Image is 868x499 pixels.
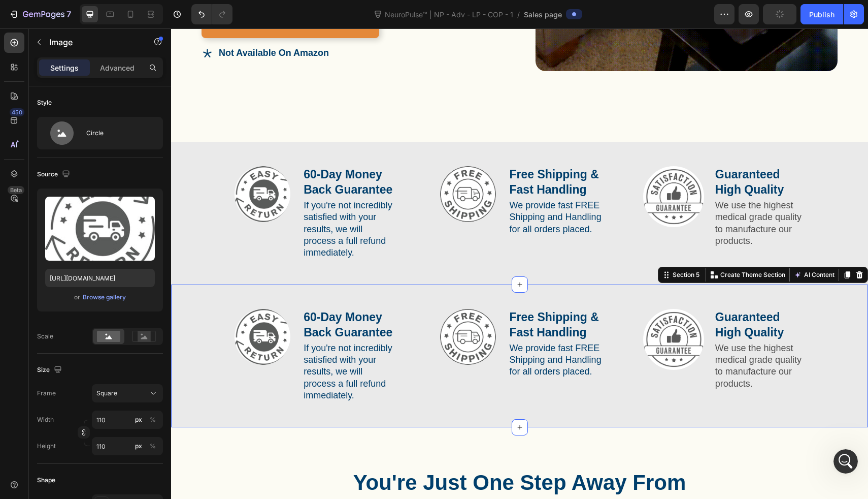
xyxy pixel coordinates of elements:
div: Circle [86,121,148,145]
img: gempages_534964769795343375-31d80b28-4a4b-4040-8118-8e53010cfa02.jpg [472,280,533,341]
img: gempages_534964769795343375-d70b804d-de1c-4326-8b20-ab3646e42e2f.jpg [269,138,325,194]
iframe: Design area [171,28,868,499]
div: Scale [37,332,53,341]
p: We provide fast FREE Shipping and Handling for all orders placed. [339,314,431,350]
button: % [132,440,145,452]
h2: You're Just One Step Away From Real [MEDICAL_DATA] Relief... [8,440,689,497]
p: Advanced [100,63,135,73]
input: px% [92,437,163,455]
div: Browse gallery [83,293,126,302]
button: px [147,414,159,426]
span: or [74,291,80,303]
button: Publish [800,4,843,24]
p: We provide fast FREE Shipping and Handling for all orders placed. [339,171,431,207]
button: Square [92,384,163,402]
button: Browse gallery [82,292,126,302]
div: % [150,442,156,451]
p: Guaranteed High Quality [544,139,637,169]
div: Source [37,168,72,181]
input: px% [92,411,163,429]
button: px [147,440,159,452]
p: If you're not incredibly satisfied with your results, we will process a full refund immediately. [132,314,225,373]
p: 7 [66,8,71,20]
label: Frame [37,389,56,398]
iframe: Intercom live chat [833,449,858,474]
span: / [517,9,520,20]
p: Create Theme Section [549,242,614,251]
div: Publish [809,9,834,20]
img: preview-image [45,197,155,261]
div: Shape [37,476,55,485]
span: NeuroPulse™ | NP - Adv - LP - COP - 1 [383,9,515,20]
div: % [150,415,156,424]
p: Settings [50,63,79,73]
label: Height [37,442,56,451]
div: Section 5 [499,242,530,251]
p: We use the highest medical grade quality to manufacture our products. [544,171,637,219]
img: gempages_534964769795343375-d70b804d-de1c-4326-8b20-ab3646e42e2f.jpg [269,280,325,336]
span: Sales page [524,9,562,20]
div: px [135,415,142,424]
button: % [132,414,145,426]
p: Free Shipping & Fast Handling [339,282,431,312]
div: Style [37,98,52,107]
div: 450 [10,108,24,116]
span: Square [96,389,117,398]
button: AI Content [621,240,665,253]
input: https://example.com/image.jpg [45,269,155,287]
div: Beta [8,186,24,194]
div: Undo/Redo [191,4,232,24]
p: We use the highest medical grade quality to manufacture our products. [544,314,637,362]
p: Image [49,36,136,48]
p: Guaranteed High Quality [544,282,637,312]
button: 7 [4,4,76,24]
div: Size [37,363,64,377]
div: px [135,442,142,451]
img: gempages_534964769795343375-11931aaa-35d2-433f-8749-2b16cddb6f24.jpg [63,280,119,336]
img: gempages_534964769795343375-31d80b28-4a4b-4040-8118-8e53010cfa02.jpg [472,138,533,199]
p: Free Shipping & Fast Handling [339,139,431,169]
p: 60-Day Money Back Guarantee [132,282,225,312]
label: Width [37,415,54,424]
